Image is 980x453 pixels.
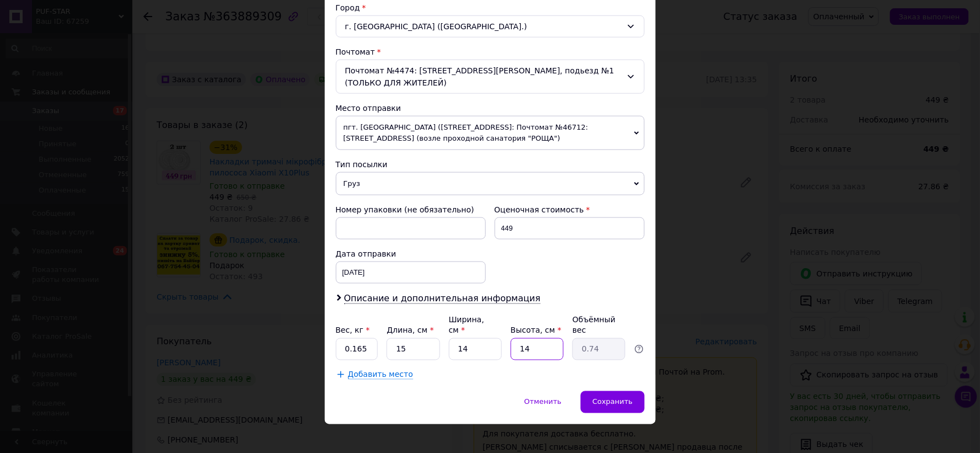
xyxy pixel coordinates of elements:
[336,326,370,335] label: Вес, кг
[336,60,645,94] div: Почтомат №4474: [STREET_ADDRESS][PERSON_NAME], подьезд №1 (ТОЛЬКО ДЛЯ ЖИТЕЛЕЙ)
[336,116,645,150] span: пгт. [GEOGRAPHIC_DATA] ([STREET_ADDRESS]: Почтомат №46712: [STREET_ADDRESS] (возле проходной сана...
[449,315,484,335] label: Ширина, см
[336,104,401,113] span: Место отправки
[572,314,625,336] div: Объёмный вес
[336,46,645,57] div: Почтомат
[511,326,561,335] label: Высота, см
[387,326,433,335] label: Длина, см
[344,293,541,304] span: Описание и дополнительная информация
[592,398,633,406] span: Сохранить
[336,204,486,215] div: Номер упаковки (не обязательно)
[336,2,645,13] div: Город
[336,15,645,38] div: г. [GEOGRAPHIC_DATA] ([GEOGRAPHIC_DATA].)
[336,160,388,169] span: Тип посылки
[348,370,414,380] span: Добавить место
[495,204,645,215] div: Оценочная стоимость
[336,248,486,259] div: Дата отправки
[524,398,562,406] span: Отменить
[336,172,645,195] span: Груз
